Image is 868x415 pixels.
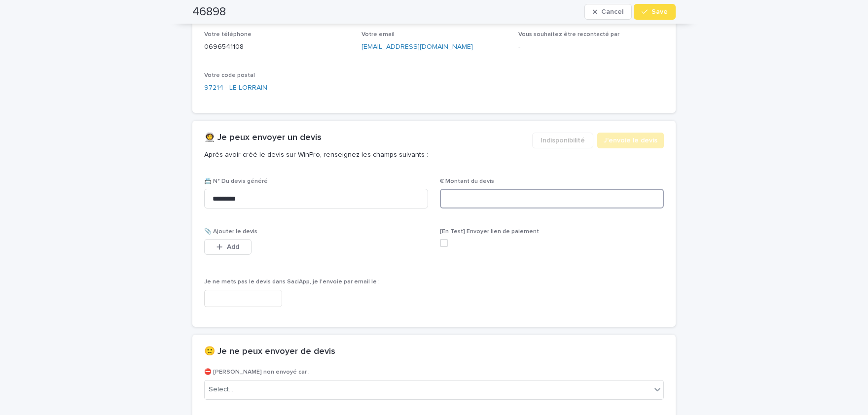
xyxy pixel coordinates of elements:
[597,133,664,148] button: J'envoie le devis
[518,32,619,37] span: Vous souhaitez être recontacté par
[601,8,623,15] span: Cancel
[634,4,676,20] button: Save
[204,133,322,143] h2: 👩‍🚀 Je peux envoyer un devis
[541,136,585,145] span: Indisponibilité
[532,133,593,148] button: Indisponibilité
[362,32,395,37] span: Votre email
[209,384,233,395] div: Select...
[440,229,539,235] span: [En Test] Envoyer lien de paiement
[204,32,252,37] span: Votre téléphone
[204,239,252,255] button: Add
[192,5,226,19] h2: 46898
[651,8,668,15] span: Save
[204,279,380,285] span: Je ne mets pas le devis dans SaciApp, je l'envoie par email le :
[227,243,239,250] span: Add
[204,83,267,93] a: 97214 - LE LORRAIN
[204,178,268,184] span: 📇 N° Du devis généré
[204,229,257,235] span: 📎 Ajouter le devis
[204,72,255,78] span: Votre code postal
[604,136,657,145] span: J'envoie le devis
[204,346,335,357] h2: 🙁 Je ne peux envoyer de devis
[362,43,473,50] a: [EMAIL_ADDRESS][DOMAIN_NAME]
[518,42,664,52] p: -
[204,42,350,52] p: 0696541108
[204,369,310,375] span: ⛔ [PERSON_NAME] non envoyé car :
[440,178,494,184] span: € Montant du devis
[584,4,632,20] button: Cancel
[204,150,524,159] p: Après avoir créé le devis sur WinPro, renseignez les champs suivants :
